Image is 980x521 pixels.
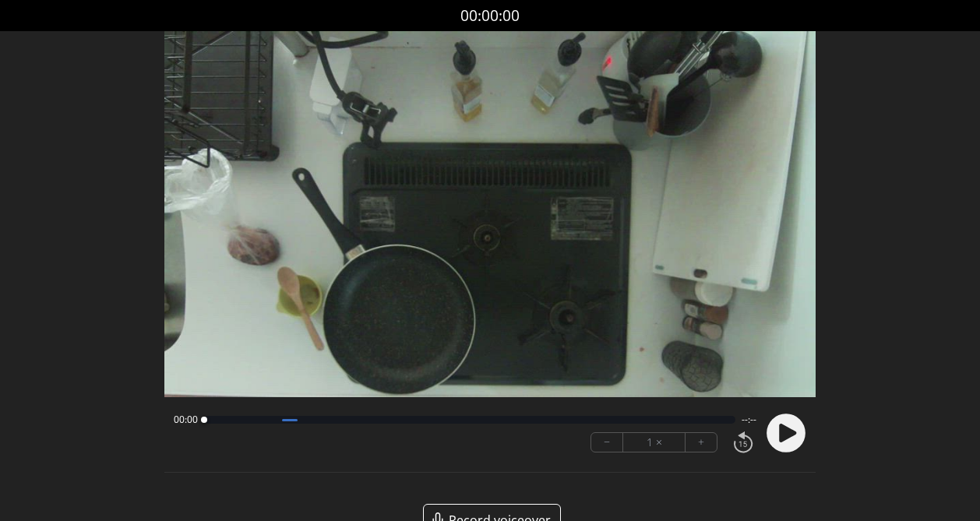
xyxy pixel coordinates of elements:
a: 00:00:00 [460,5,520,27]
button: + [686,433,717,452]
div: 1 × [623,433,686,452]
span: --:-- [742,414,756,426]
button: − [591,433,623,452]
span: 00:00 [174,414,198,426]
